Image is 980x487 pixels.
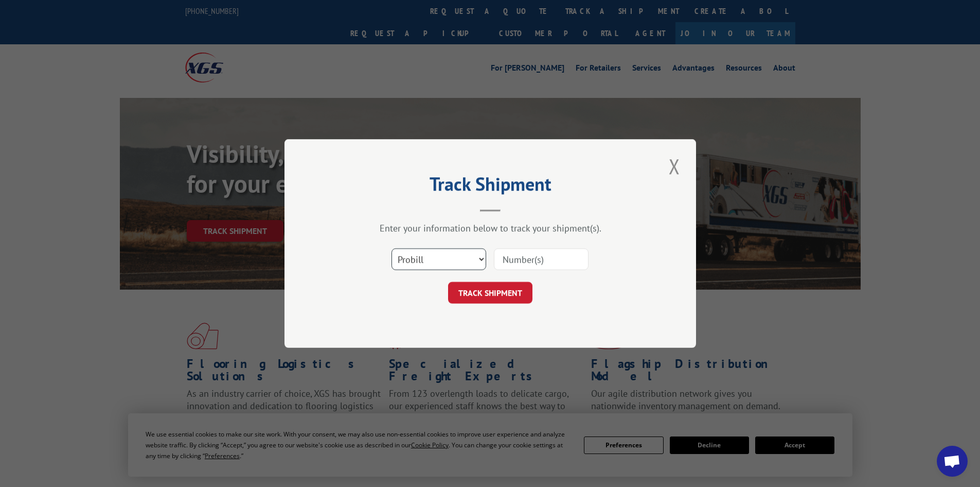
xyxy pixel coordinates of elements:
button: TRACK SHIPMENT [448,282,532,304]
h2: Track Shipment [336,177,645,196]
a: Open chat [937,446,968,477]
button: Close modal [666,152,683,180]
div: Enter your information below to track your shipment(s). [336,222,645,234]
input: Number(s) [494,248,589,270]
